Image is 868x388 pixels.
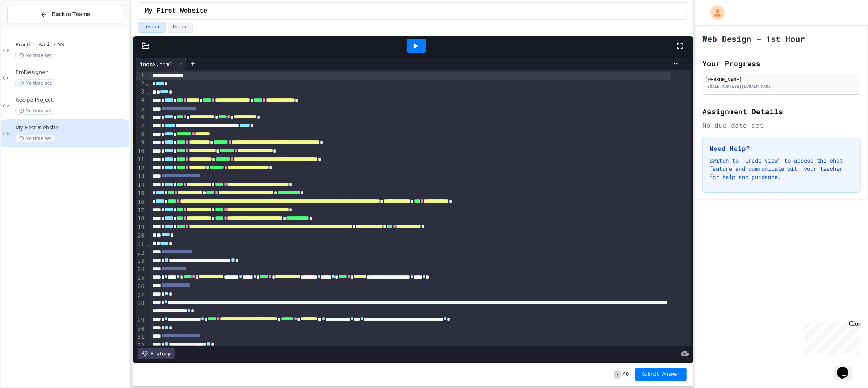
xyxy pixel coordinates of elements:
p: Switch to "Grade View" to access the chat feature and communicate with your teacher for help and ... [709,157,854,181]
div: 5 [136,105,146,113]
div: 20 [136,232,146,240]
span: ProDesigner [15,69,127,76]
div: 30 [136,325,146,334]
div: 15 [136,190,146,198]
div: 3 [136,88,146,96]
span: No time set [15,107,55,115]
div: 17 [136,207,146,215]
div: index.html [136,60,176,68]
button: Lesson [138,22,166,33]
span: Practice Basic CSS [15,41,127,48]
div: 10 [136,147,146,156]
div: 21 [136,240,146,249]
span: Back to Teams [52,10,90,19]
div: 18 [136,215,146,223]
div: 22 [136,249,146,257]
div: 1 [136,72,146,80]
iframe: chat widget [800,320,860,355]
span: No time set [15,79,55,87]
h3: Need Help? [709,144,854,153]
span: / [622,371,625,378]
div: 2 [136,80,146,88]
div: 31 [136,333,146,342]
span: Fold line [146,80,150,87]
div: 32 [136,342,146,350]
span: - [614,371,621,379]
div: index.html [136,58,186,70]
div: No due date set [702,120,861,130]
div: 13 [136,172,146,181]
div: 23 [136,257,146,266]
button: Back to Teams [7,6,122,23]
div: 26 [136,283,146,291]
span: No time set [15,52,55,59]
h2: Assignment Details [702,106,861,117]
div: 6 [136,113,146,122]
h2: Your Progress [702,58,861,69]
div: 12 [136,164,146,173]
div: 28 [136,299,146,316]
iframe: chat widget [834,355,860,380]
span: Submit Answer [642,371,680,378]
button: Grade [168,22,193,33]
span: Fold line [146,241,150,247]
div: 9 [136,139,146,147]
div: 19 [136,223,146,232]
span: My First Website [15,124,127,131]
div: 11 [136,156,146,164]
div: Chat with us now!Close [3,3,56,52]
div: [EMAIL_ADDRESS][DOMAIN_NAME] [705,83,858,89]
h1: Web Design - 1st Hour [702,33,805,44]
div: My Account [702,3,727,22]
div: 24 [136,266,146,274]
div: 27 [136,291,146,300]
span: 0 [626,371,629,378]
button: Submit Answer [635,368,687,381]
div: 4 [136,96,146,105]
span: No time set [15,135,55,142]
span: Fold line [146,89,150,95]
div: 29 [136,316,146,325]
div: History [138,348,175,359]
div: [PERSON_NAME] [705,76,858,83]
div: 14 [136,181,146,190]
div: 25 [136,274,146,283]
div: 8 [136,130,146,139]
div: 16 [136,198,146,207]
span: Recipe Project [15,97,127,104]
span: My First Website [145,6,208,16]
div: 7 [136,122,146,131]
